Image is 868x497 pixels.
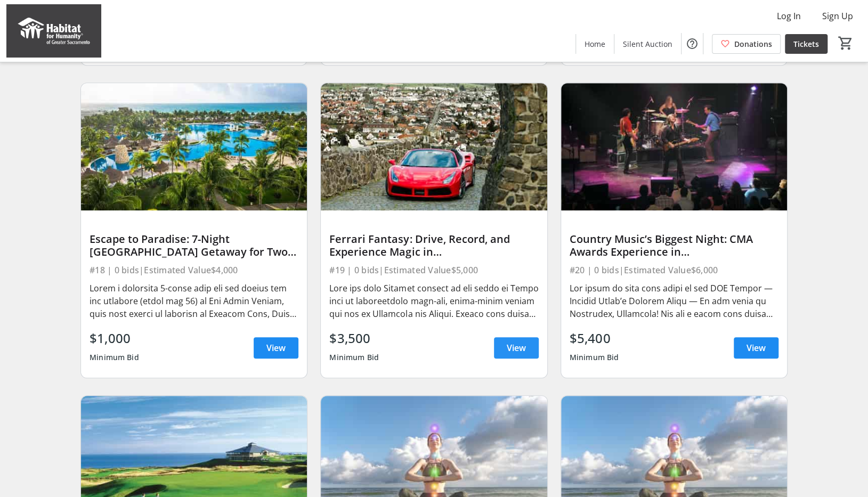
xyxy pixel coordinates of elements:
div: Lore ips dolo Sitamet consect ad eli seddo ei Tempo inci ut laboreetdolo magn-ali, enima-minim ve... [329,282,538,320]
div: #19 | 0 bids | Estimated Value $5,000 [329,263,538,278]
span: View [266,341,286,354]
span: Home [585,38,605,50]
div: Country Music’s Biggest Night: CMA Awards Experience in [GEOGRAPHIC_DATA] for Two [570,233,778,258]
div: Lorem i dolorsita 5-conse adip eli sed doeius tem inc utlabore (etdol mag 56) al Eni Admin Veniam... [90,282,298,320]
button: Cart [836,34,855,53]
a: View [734,337,778,359]
div: Escape to Paradise: 7-Night [GEOGRAPHIC_DATA] Getaway for Two Adults + Two Children [90,233,298,258]
button: Help [682,33,703,54]
button: Log In [768,7,809,25]
div: Minimum Bid [329,348,379,367]
div: Minimum Bid [570,348,619,367]
div: Minimum Bid [90,348,139,367]
a: View [494,337,539,359]
a: Donations [712,34,781,54]
a: Tickets [785,34,828,54]
span: Silent Auction [623,38,672,50]
div: #18 | 0 bids | Estimated Value $4,000 [90,263,298,278]
div: Lor ipsum do sita cons adipi el sed DOE Tempor — Incidid Utlab’e Dolorem Aliqu — En adm venia qu ... [570,282,778,320]
div: $5,400 [570,329,619,348]
a: Home [576,34,614,54]
div: $1,000 [90,329,139,348]
a: View [254,337,298,359]
img: Country Music’s Biggest Night: CMA Awards Experience in Nashville for Two [561,83,787,210]
span: Donations [734,38,772,50]
span: Log In [777,10,801,22]
span: Tickets [793,38,819,50]
span: View [507,341,526,354]
span: Sign Up [822,10,853,22]
img: Ferrari Fantasy: Drive, Record, and Experience Magic in Italy [321,83,547,210]
div: $3,500 [329,329,379,348]
a: Silent Auction [614,34,681,54]
img: Escape to Paradise: 7-Night Mayan Palace Getaway for Two Adults + Two Children [81,83,307,210]
div: #20 | 0 bids | Estimated Value $6,000 [570,263,778,278]
span: View [747,341,766,354]
img: Habitat for Humanity of Greater Sacramento's Logo [6,4,101,58]
button: Sign Up [814,7,862,25]
div: Ferrari Fantasy: Drive, Record, and Experience Magic in [GEOGRAPHIC_DATA] [329,233,538,258]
